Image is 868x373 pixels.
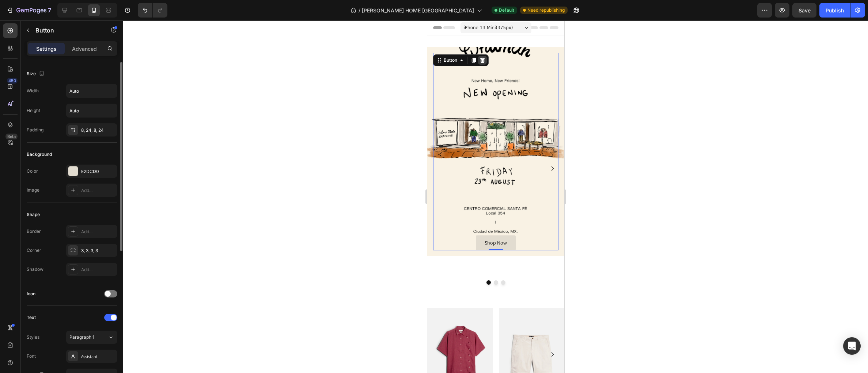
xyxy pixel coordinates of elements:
div: Styles [27,334,39,341]
span: Default [499,7,514,14]
span: [PERSON_NAME] HOME [GEOGRAPHIC_DATA] [362,7,474,14]
div: Background [27,151,52,158]
button: Save [792,3,816,18]
div: Publish [826,7,844,14]
div: Icon [27,291,35,297]
p: 7 [48,6,51,15]
p: Settings [36,45,57,53]
div: 450 [7,78,18,84]
div: Text [27,314,36,321]
p: Advanced [72,45,97,53]
div: Add... [81,266,115,273]
iframe: Design area [427,20,564,373]
div: Height [27,107,40,114]
div: E2DCD0 [81,168,115,175]
div: Size [27,69,46,79]
div: Image [27,187,39,193]
div: Assistant [81,353,115,360]
div: Shadow [27,266,43,273]
span: Paragraph 1 [69,334,94,341]
button: Publish [819,3,850,18]
div: Width [27,88,39,94]
button: 7 [3,3,54,18]
div: 3, 3, 3, 3 [81,247,115,254]
div: Add... [81,228,115,235]
div: Add... [81,187,115,194]
input: Auto [67,104,117,117]
button: Paragraph 1 [66,331,117,344]
span: / [359,7,360,14]
span: Save [799,7,811,14]
div: Font [27,353,36,359]
div: Beta [5,134,18,139]
input: Auto [67,84,117,97]
div: 8, 24, 8, 24 [81,127,115,134]
div: Corner [27,247,41,254]
div: Shape [27,211,40,218]
div: Open Intercom Messenger [843,337,861,355]
div: Border [27,228,41,235]
div: Color [27,168,38,174]
span: Need republishing [527,7,565,14]
p: Button [35,26,98,35]
div: Undo/Redo [138,3,167,18]
div: Padding [27,127,43,133]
